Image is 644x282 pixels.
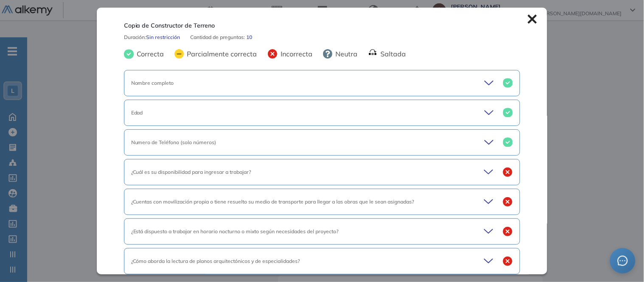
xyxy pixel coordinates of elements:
span: ¿Cuál es su disponibilidad para ingresar a trabajar? [131,169,251,175]
span: 10 [247,34,253,41]
span: Incorrecta [278,49,313,59]
span: ¿Cuentas con movilización propia o tiene resuelto su medio de transporte para llegar a las obras ... [131,198,414,205]
span: Numero de Teléfono (solo números) [131,139,217,145]
span: Parcialmente correcta [184,49,257,59]
span: Sin restricción [146,34,180,41]
span: Duración : [124,34,146,41]
span: ¿Está dispuesto a trabajar en horario nocturno o mixto según necesidades del proyecto? [131,228,339,235]
span: Saltada [377,49,406,59]
span: Edad [131,109,143,116]
span: message [618,256,628,266]
span: Correcta [134,49,164,59]
span: Nombre completo [131,80,174,86]
span: Copia de Constructor de Terreno [124,21,215,30]
span: Cantidad de preguntas: [191,34,247,41]
span: ¿Cómo aborda la lectura de planos arquitectónicos y de especialidades? [131,258,300,264]
span: Neutra [332,49,358,59]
